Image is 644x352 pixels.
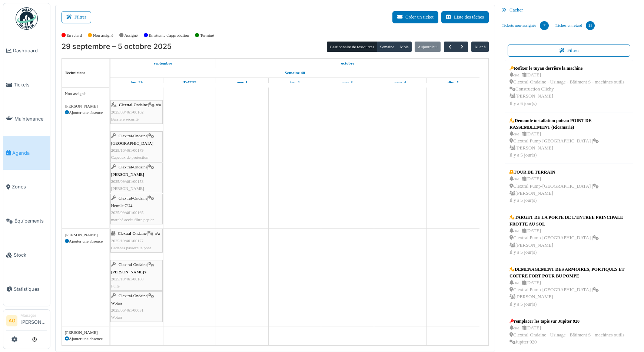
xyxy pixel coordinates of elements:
[20,313,47,329] li: [PERSON_NAME]
[111,277,144,281] span: 2025/10/461/00180
[14,286,47,293] span: Statistiques
[283,68,307,78] a: Semaine 40
[65,329,106,336] div: [PERSON_NAME]
[392,11,438,23] button: Créer un ticket
[93,32,113,39] label: Non assigné
[119,134,147,138] span: Clextral-Ondaine
[155,231,160,236] span: n/a
[508,212,630,258] a: TARGET DE LA PORTE DE L'ENTREE PRINCIPALE FROTTE AU SOL n/a |[DATE] Clextral Pump-[GEOGRAPHIC_DAT...
[111,210,144,215] span: 2025/09/461/00165
[339,59,356,68] a: 1 octobre 2025
[111,141,153,145] span: [GEOGRAPHIC_DATA]
[119,293,147,298] span: Clextral-Ondaine
[111,186,144,191] span: [PERSON_NAME]
[119,196,147,200] span: Clextral-Ondaine
[3,34,50,68] a: Dashboard
[509,227,628,256] div: n/a | [DATE] Clextral Pump-[GEOGRAPHIC_DATA] | [PERSON_NAME] Il y a 5 jour(s)
[509,131,628,159] div: n/a | [DATE] Clextral Pump-[GEOGRAPHIC_DATA] | [PERSON_NAME] Il y a 5 jour(s)
[119,262,147,267] span: Clextral-Ondaine
[3,68,50,102] a: Tickets
[12,149,47,157] span: Agenda
[499,16,552,36] a: Tickets non-assignés
[3,238,50,272] a: Stock
[111,270,146,274] span: [PERSON_NAME]'s
[508,115,630,161] a: Demande installation poteau POINT DE RASSEMBLEMENT (Ricamarie) n/a |[DATE] Clextral Pump-[GEOGRAP...
[111,217,154,222] span: marché accès filtre papier
[16,7,38,30] img: Badge_color-CXgf-gQk.svg
[509,117,628,131] div: Demande installation poteau POINT DE RASSEMBLEMENT (Ricamarie)
[111,148,144,152] span: 2025/10/461/00179
[509,318,628,325] div: remplacer les tapis sur Jupiter 920
[471,42,489,52] button: Aller à
[509,169,599,175] div: TOUR DE TERRAIN
[65,70,86,75] span: Techniciens
[65,238,106,244] div: Ajouter une absence
[111,155,149,159] span: Capeaux de protection
[62,42,172,51] h2: 29 septembre – 5 octobre 2025
[111,308,144,312] span: 2025/06/461/00051
[393,78,408,87] a: 4 octobre 2025
[509,266,628,279] div: DEMENAGEMENT DES ARMOIRES, PORTIQUES ET COFFRE FORT POUR BU POMPE
[13,47,47,54] span: Dashboard
[111,246,151,250] span: Cadenas passerelle pont
[111,261,162,290] div: |
[3,272,50,306] a: Statistiques
[156,102,161,107] span: n/a
[6,315,17,326] li: AG
[111,132,162,161] div: |
[509,175,599,204] div: n/a | [DATE] Clextral Pump-[GEOGRAPHIC_DATA] | [PERSON_NAME] Il y a 5 jour(s)
[3,102,50,136] a: Maintenance
[3,136,50,170] a: Agenda
[415,42,441,52] button: Aujourd'hui
[111,179,144,184] span: 2025/09/461/00153
[235,78,249,87] a: 1 octobre 2025
[14,251,47,259] span: Stock
[65,232,106,238] div: [PERSON_NAME]
[200,32,214,39] label: Terminé
[111,101,162,123] div: |
[119,165,147,169] span: Clextral-Ondaine
[111,195,162,223] div: |
[377,42,397,52] button: Semaine
[6,313,47,330] a: AG Manager[PERSON_NAME]
[327,42,377,52] button: Gestionnaire de ressources
[3,204,50,238] a: Équipements
[152,59,174,68] a: 29 septembre 2025
[111,301,122,305] span: Wotan
[508,167,601,206] a: TOUR DE TERRAIN n/a |[DATE] Clextral Pump-[GEOGRAPHIC_DATA] | [PERSON_NAME]Il y a 5 jour(s)
[441,11,489,23] button: Liste des tâches
[508,63,630,109] a: Refixer le tuyau derrière la machine n/a |[DATE] Clextral-Ondaine - Usinage - Bâtiment S - machin...
[12,183,47,190] span: Zones
[111,238,144,243] span: 2025/10/461/00177
[456,42,468,52] button: Suivant
[129,78,145,87] a: 29 septembre 2025
[509,65,628,72] div: Refixer le tuyau derrière la machine
[509,72,628,107] div: n/a | [DATE] Clextral-Ondaine - Usinage - Bâtiment S - machines outils | Construction Clichy [PER...
[111,172,144,177] span: [PERSON_NAME]
[341,78,355,87] a: 3 octobre 2025
[20,313,47,318] div: Manager
[288,78,302,87] a: 2 octobre 2025
[180,78,198,87] a: 30 septembre 2025
[111,315,122,319] span: Wotan
[444,42,456,52] button: Précédent
[14,81,47,88] span: Tickets
[65,109,106,116] div: Ajouter une absence
[111,110,144,114] span: 2025/09/461/00162
[509,279,628,308] div: n/a | [DATE] Clextral Pump-[GEOGRAPHIC_DATA] | [PERSON_NAME] Il y a 5 jour(s)
[67,32,82,39] label: En retard
[111,117,139,121] span: Barriere sécurité
[119,102,148,107] span: Clextral-Ondaine
[14,115,47,122] span: Maintenance
[499,5,639,16] div: Cacher
[540,21,549,30] div: 7
[552,16,598,36] a: Tâches en retard
[3,170,50,204] a: Zones
[149,32,189,39] label: En attente d'approbation
[125,32,138,39] label: Assigné
[397,42,412,52] button: Mois
[65,336,106,342] div: Ajouter une absence
[111,284,120,288] span: Fuite
[65,103,106,109] div: [PERSON_NAME]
